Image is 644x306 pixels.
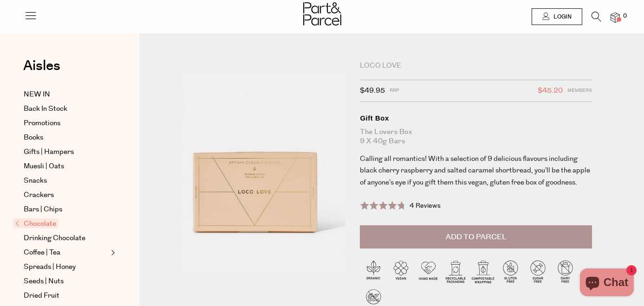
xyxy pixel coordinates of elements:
[24,118,108,129] a: Promotions
[24,161,108,172] a: Muesli | Oats
[24,103,67,115] span: Back In Stock
[24,175,47,186] span: Snacks
[621,12,629,20] span: 0
[24,204,62,215] span: Bars | Chips
[24,175,108,186] a: Snacks
[23,56,60,76] span: Aisles
[24,118,60,129] span: Promotions
[24,103,108,115] a: Back In Stock
[360,61,592,70] div: Loco Love
[24,247,60,258] span: Coffee | Tea
[24,147,74,158] span: Gifts | Hampers
[410,201,441,210] span: 4 Reviews
[567,85,592,97] span: Members
[360,127,592,146] div: The Lovers Box 9 x 40g Bars
[24,161,64,172] span: Muesli | Oats
[360,258,387,285] img: P_P-ICONS-Live_Bec_V11_Organic.svg
[415,258,442,285] img: P_P-ICONS-Live_Bec_V11_Handmade.svg
[360,114,592,123] div: Gift Box
[109,247,115,258] button: Expand/Collapse Coffee | Tea
[24,89,50,100] span: NEW IN
[23,59,60,82] a: Aisles
[24,204,108,215] a: Bars | Chips
[390,85,399,97] span: RRP
[442,258,469,285] img: P_P-ICONS-Live_Bec_V11_Recyclable_Packaging.svg
[24,233,108,244] a: Drinking Chocolate
[532,8,582,25] a: Login
[538,85,563,97] span: $45.20
[24,261,76,273] span: Spreads | Honey
[167,61,346,272] img: Gift Box
[24,276,108,287] a: Seeds | Nuts
[24,132,108,143] a: Books
[360,154,590,187] span: Calling all romantics! With a selection of 9 delicious flavours including black cherry raspberry ...
[387,258,415,285] img: P_P-ICONS-Live_Bec_V11_Vegan.svg
[24,261,108,273] a: Spreads | Honey
[469,258,497,285] img: P_P-ICONS-Live_Bec_V11_Compostable_Wrapping.svg
[24,190,54,201] span: Crackers
[15,218,108,229] a: Chocolate
[551,13,572,21] span: Login
[360,225,592,249] button: Add to Parcel
[577,268,637,299] inbox-online-store-chat: Shopify online store chat
[24,290,59,301] span: Dried Fruit
[24,247,108,258] a: Coffee | Tea
[24,132,43,143] span: Books
[24,276,64,287] span: Seeds | Nuts
[524,258,552,285] img: P_P-ICONS-Live_Bec_V11_Sugar_Free.svg
[13,218,59,228] span: Chocolate
[360,85,385,97] span: $49.95
[24,190,108,201] a: Crackers
[611,13,620,22] a: 0
[497,258,524,285] img: P_P-ICONS-Live_Bec_V11_Gluten_Free.svg
[552,258,579,285] img: P_P-ICONS-Live_Bec_V11_Dairy_Free.svg
[24,290,108,301] a: Dried Fruit
[24,233,85,244] span: Drinking Chocolate
[303,2,341,25] img: Part&Parcel
[24,147,108,158] a: Gifts | Hampers
[24,89,108,100] a: NEW IN
[446,232,507,242] span: Add to Parcel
